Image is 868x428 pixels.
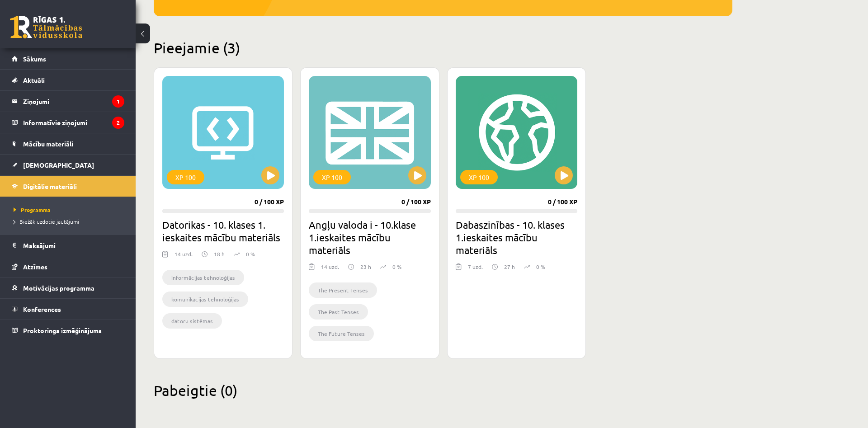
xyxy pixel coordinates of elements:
li: datoru sistēmas [162,313,222,329]
i: 1 [112,95,124,108]
a: Konferences [12,299,124,320]
a: Digitālie materiāli [12,176,124,197]
a: [DEMOGRAPHIC_DATA] [12,155,124,175]
a: Motivācijas programma [12,277,124,298]
a: Maksājumi [12,235,124,256]
li: informācijas tehnoloģijas [162,270,244,285]
a: Sākums [12,48,124,69]
i: 2 [112,117,124,129]
li: komunikācijas tehnoloģijas [162,292,248,307]
a: Programma [14,206,127,214]
a: Mācību materiāli [12,133,124,154]
legend: Informatīvie ziņojumi [23,112,124,133]
a: Aktuāli [12,70,124,90]
a: Atzīmes [12,256,124,277]
span: Sākums [23,55,46,63]
a: Informatīvie ziņojumi2 [12,112,124,133]
h2: Angļu valoda i - 10.klase 1.ieskaites mācību materiāls [309,218,430,256]
p: 27 h [504,263,515,271]
h2: Pieejamie (3) [154,39,732,56]
h2: Datorikas - 10. klases 1. ieskaites mācību materiāls [162,218,284,244]
span: Aktuāli [23,76,45,84]
p: 23 h [360,263,371,271]
span: Proktoringa izmēģinājums [23,326,102,334]
legend: Ziņojumi [23,91,124,112]
p: 0 % [246,250,255,258]
div: 14 uzd. [175,250,193,263]
span: Atzīmes [23,263,47,271]
span: Biežāk uzdotie jautājumi [14,218,79,225]
h2: Dabaszinības - 10. klases 1.ieskaites mācību materiāls [456,218,577,256]
li: The Past Tenses [309,304,368,320]
span: Konferences [23,305,61,313]
li: The Present Tenses [309,282,377,298]
span: Mācību materiāli [23,140,73,148]
li: The Future Tenses [309,326,374,341]
div: 14 uzd. [321,263,339,276]
span: Programma [14,206,51,213]
legend: Maksājumi [23,235,124,256]
p: 18 h [214,250,225,258]
p: 0 % [392,263,401,271]
div: 7 uzd. [468,263,483,276]
a: Biežāk uzdotie jautājumi [14,217,127,226]
span: Digitālie materiāli [23,182,77,190]
a: Ziņojumi1 [12,91,124,112]
a: Rīgas 1. Tālmācības vidusskola [10,16,82,38]
a: Proktoringa izmēģinājums [12,320,124,341]
div: XP 100 [167,170,204,184]
h2: Pabeigtie (0) [154,381,732,399]
span: [DEMOGRAPHIC_DATA] [23,161,94,169]
p: 0 % [536,263,545,271]
div: XP 100 [460,170,498,184]
span: Motivācijas programma [23,284,94,292]
div: XP 100 [313,170,351,184]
